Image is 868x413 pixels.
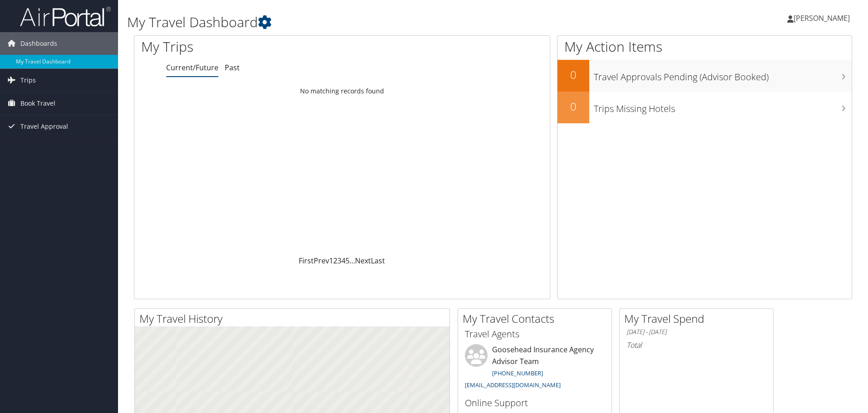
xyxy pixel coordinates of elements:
[20,92,55,115] span: Book Travel
[794,13,850,23] span: [PERSON_NAME]
[371,256,385,266] a: Last
[492,369,543,377] a: [PHONE_NUMBER]
[626,340,766,350] h6: Total
[20,115,68,138] span: Travel Approval
[465,328,605,340] h3: Travel Agents
[557,92,852,123] a: 0Trips Missing Hotels
[355,256,371,266] a: Next
[139,311,449,326] h2: My Travel History
[333,256,337,266] a: 2
[350,256,355,266] span: …
[557,37,852,56] h1: My Action Items
[127,13,615,32] h1: My Travel Dashboard
[329,256,333,266] a: 1
[463,311,612,326] h2: My Travel Contacts
[460,344,609,393] li: Goosehead Insurance Agency Advisor Team
[594,66,852,83] h3: Travel Approvals Pending (Advisor Booked)
[557,99,589,114] h2: 0
[314,256,329,266] a: Prev
[141,37,370,56] h1: My Trips
[465,381,561,389] a: [EMAIL_ADDRESS][DOMAIN_NAME]
[624,311,773,326] h2: My Travel Spend
[465,397,605,409] h3: Online Support
[557,60,852,92] a: 0Travel Approvals Pending (Advisor Booked)
[787,5,859,32] a: [PERSON_NAME]
[20,6,111,27] img: airportal-logo.png
[557,67,589,83] h2: 0
[166,63,218,73] a: Current/Future
[337,256,341,266] a: 3
[345,256,350,266] a: 5
[20,69,36,92] span: Trips
[225,63,240,73] a: Past
[299,256,314,266] a: First
[626,328,766,336] h6: [DATE] - [DATE]
[20,32,57,55] span: Dashboards
[594,98,852,115] h3: Trips Missing Hotels
[134,83,550,99] td: No matching records found
[341,256,345,266] a: 4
